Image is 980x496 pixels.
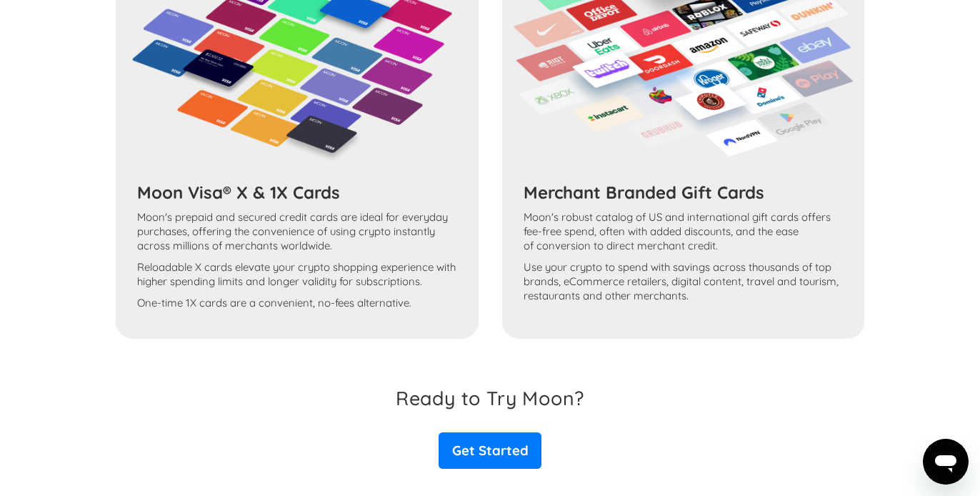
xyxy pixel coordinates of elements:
[396,387,584,410] h3: Ready to Try Moon?
[923,439,969,485] iframe: Button to launch messaging window
[524,260,843,303] p: Use your crypto to spend with savings across thousands of top brands, eCommerce retailers, digita...
[524,210,843,253] p: Moon's robust catalog of US and international gift cards offers fee-free spend, often with added ...
[524,182,843,203] h3: Merchant Branded Gift Cards
[439,432,541,468] a: Get Started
